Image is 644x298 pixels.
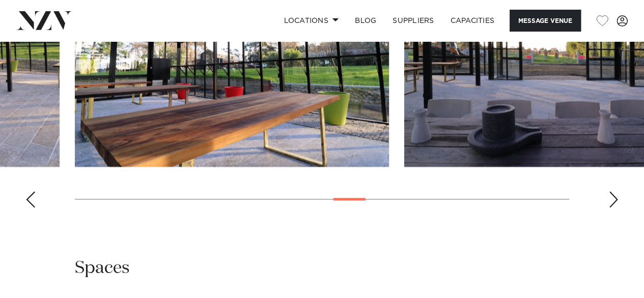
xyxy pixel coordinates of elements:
a: BLOG [347,10,384,32]
a: Capacities [442,10,503,32]
a: SUPPLIERS [384,10,442,32]
a: Locations [275,10,347,32]
button: Message Venue [510,10,581,32]
h2: Spaces [75,257,130,280]
img: nzv-logo.png [16,11,72,30]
